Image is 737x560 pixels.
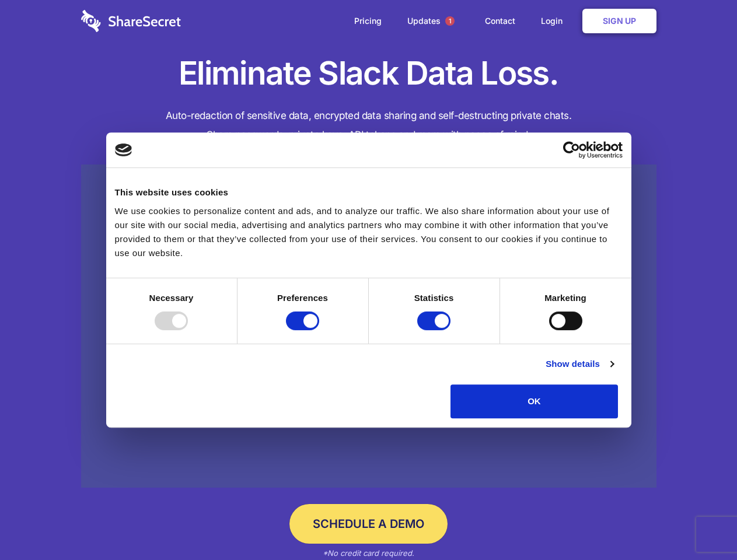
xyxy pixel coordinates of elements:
div: We use cookies to personalize content and ads, and to analyze our traffic. We also share informat... [115,204,623,260]
img: logo [115,143,132,156]
em: *No credit card required. [323,548,414,558]
strong: Statistics [414,293,454,303]
strong: Necessary [149,293,194,303]
strong: Preferences [277,293,328,303]
a: Pricing [343,3,393,39]
a: Wistia video thumbnail [81,164,656,488]
span: 1 [445,16,455,26]
a: Contact [473,3,527,39]
h4: Auto-redaction of sensitive data, encrypted data sharing and self-destructing private chats. Shar... [81,106,656,145]
a: Schedule a Demo [289,504,448,544]
button: OK [450,384,618,418]
a: Login [529,3,580,39]
a: Usercentrics Cookiebot - opens in a new window [521,141,623,159]
img: logo-wordmark-white-trans-d4663122ce5f474addd5e946df7df03e33cb6a1c49d2221995e7729f52c070b2.svg [81,10,181,32]
h1: Eliminate Slack Data Loss. [81,52,656,94]
div: This website uses cookies [115,185,623,199]
a: Sign Up [582,9,656,33]
a: Show details [546,357,613,371]
strong: Marketing [544,293,586,303]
